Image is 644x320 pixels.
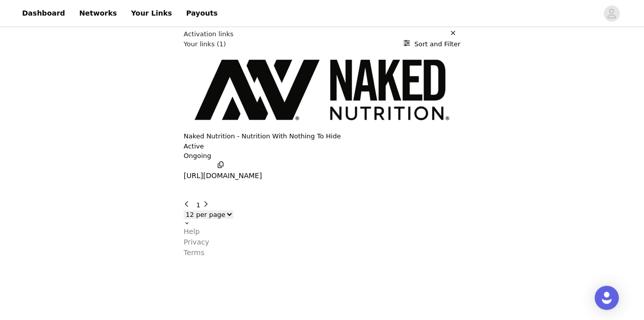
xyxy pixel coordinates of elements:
p: Ongoing [184,151,460,161]
h1: Activation links [184,29,233,39]
img: Naked Nutrition - Nutrition With Nothing To Hide [184,49,460,131]
p: Help [184,226,200,237]
a: Privacy [184,237,460,248]
p: Active [184,141,204,151]
button: Go To Page 1 [196,200,200,210]
p: Terms [184,248,204,258]
h2: Your links (1) [184,39,226,49]
a: Help [184,226,460,237]
p: [URL][DOMAIN_NAME] [184,171,262,181]
a: Payouts [180,2,224,25]
button: Sort and Filter [404,39,460,49]
a: Dashboard [16,2,71,25]
button: [URL][DOMAIN_NAME] [184,161,262,182]
button: Go to next page [202,200,213,210]
a: Terms [184,248,460,258]
button: Go to previous page [184,200,194,210]
div: Open Intercom Messenger [595,286,619,310]
div: avatar [607,6,616,22]
a: Your Links [125,2,178,25]
a: Networks [73,2,123,25]
button: Naked Nutrition - Nutrition With Nothing To Hide [184,131,341,141]
p: Privacy [184,237,209,248]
